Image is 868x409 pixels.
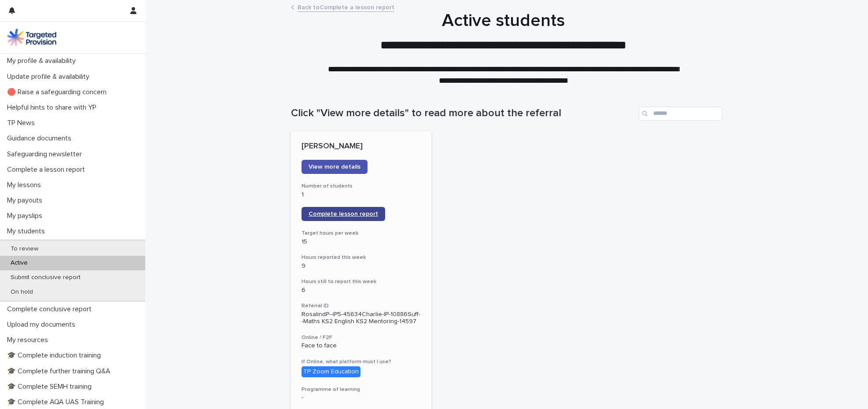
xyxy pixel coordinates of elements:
[4,367,118,376] p: 🎓 Complete further training Q&A
[4,212,49,220] p: My payslips
[4,259,35,267] p: Active
[4,57,83,65] p: My profile & availability
[4,88,114,96] p: 🔴 Raise a safeguarding concern
[302,311,421,326] p: RosalindP--IP5-45634Charlie-IP-10886Suff--Maths KS2 English KS2 Mentoring-14597
[288,10,719,31] h1: Active students
[302,191,421,199] p: 1
[4,288,40,296] p: On hold
[302,358,421,365] h3: If Online, what platform must I use?
[4,181,48,189] p: My lessons
[4,383,99,391] p: 🎓 Complete SEMH training
[302,394,421,402] p: -
[4,305,99,313] p: Complete conclusive report
[291,107,635,120] h1: Click "View more details" to read more about the referral
[4,398,111,406] p: 🎓 Complete AQA UAS Training
[302,366,360,377] div: TP Zoom Education
[4,73,96,81] p: Update profile & availability
[302,262,421,270] p: 9
[4,119,42,127] p: TP News
[302,386,421,393] h3: Programme of learning
[4,103,103,112] p: Helpful hints to share with YP
[302,334,421,341] h3: Online / F2F
[302,230,421,237] h3: Target hours per week
[4,336,55,344] p: My resources
[7,29,56,46] img: M5nRWzHhSzIhMunXDL62
[309,211,378,217] span: Complete lesson report
[302,254,421,261] h3: Hours reported this week
[4,245,45,253] p: To review
[4,134,78,143] p: Guidance documents
[302,207,385,221] a: Complete lesson report
[302,342,421,350] p: Face to face
[302,142,421,151] p: [PERSON_NAME]
[4,321,82,329] p: Upload my documents
[4,274,88,281] p: Submit conclusive report
[309,164,360,170] span: View more details
[4,166,92,174] p: Complete a lesson report
[4,351,108,360] p: 🎓 Complete induction training
[4,150,89,158] p: Safeguarding newsletter
[4,196,49,205] p: My payouts
[302,287,421,294] p: 6
[4,227,52,236] p: My students
[302,302,421,310] h3: Referral ID
[302,183,421,190] h3: Number of students
[302,238,421,246] p: 15
[302,278,421,285] h3: Hours still to report this week
[302,160,368,174] a: View more details
[298,2,394,12] a: Back toComplete a lesson report
[639,107,722,121] input: Search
